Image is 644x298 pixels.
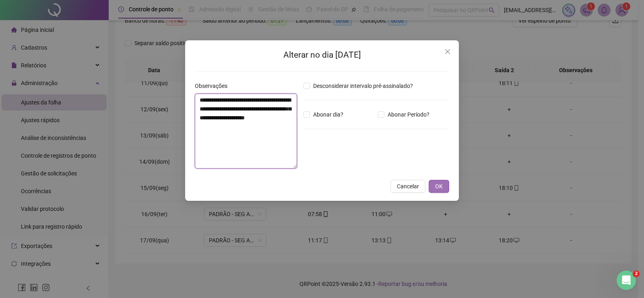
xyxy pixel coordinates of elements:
[444,48,451,55] span: close
[617,271,636,290] iframe: Intercom live chat
[633,271,640,277] span: 2
[195,81,233,90] label: Observações
[310,110,347,119] span: Abonar dia?
[195,48,449,62] h2: Alterar no dia [DATE]
[384,110,433,119] span: Abonar Período?
[435,182,443,191] span: OK
[441,45,454,58] button: Close
[390,180,425,193] button: Cancelar
[310,81,416,90] span: Desconsiderar intervalo pré-assinalado?
[397,182,419,191] span: Cancelar
[429,180,449,193] button: OK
